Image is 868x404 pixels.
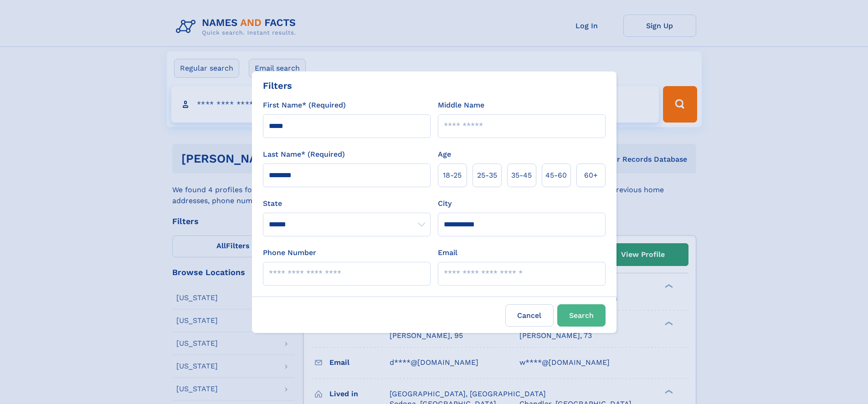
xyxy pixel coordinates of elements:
label: Last Name* (Required) [263,149,345,160]
label: Cancel [505,304,554,327]
label: Middle Name [438,100,484,111]
label: First Name* (Required) [263,100,346,111]
label: State [263,198,431,209]
span: 35‑45 [511,170,532,181]
label: City [438,198,452,209]
div: Filters [263,79,292,92]
button: Search [557,304,606,327]
label: Phone Number [263,247,316,258]
span: 25‑35 [477,170,497,181]
label: Email [438,247,457,258]
span: 45‑60 [545,170,567,181]
span: 60+ [584,170,598,181]
span: 18‑25 [443,170,462,181]
label: Age [438,149,451,160]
